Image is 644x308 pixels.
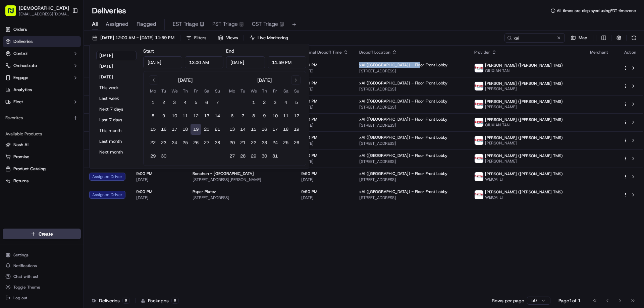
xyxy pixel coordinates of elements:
[237,137,248,148] button: 21
[359,86,464,92] span: [STREET_ADDRESS]
[280,87,291,95] th: Saturday
[180,124,191,135] button: 18
[590,50,608,55] span: Merchant
[485,140,563,146] span: [PERSON_NAME]
[359,62,447,68] span: xAI ([GEOGRAPHIC_DATA]) - Floor Front Lobby
[485,195,563,200] span: WEICAI LI
[5,142,78,148] a: Nash AI
[301,189,348,194] span: 9:50 PM
[173,20,198,28] span: EST Triage
[191,87,201,95] th: Friday
[291,87,302,95] th: Sunday
[171,298,179,304] div: 8
[359,189,447,194] span: xAI ([GEOGRAPHIC_DATA]) - Floor Front Lobby
[359,123,464,128] span: [STREET_ADDRESS]
[3,283,81,292] button: Toggle Theme
[280,111,291,121] button: 11
[485,177,563,182] span: WEICAI LI
[301,141,348,146] span: [DATE]
[237,151,248,162] button: 28
[191,124,201,135] button: 19
[13,51,28,57] span: Control
[359,99,447,104] span: xAI ([GEOGRAPHIC_DATA]) - Floor Front Lobby
[301,153,348,158] span: 9:50 PM
[148,124,158,135] button: 15
[3,84,81,95] a: Analytics
[191,111,201,121] button: 12
[54,94,110,106] a: 💻API Documentation
[359,195,464,200] span: [STREET_ADDRESS]
[201,124,212,135] button: 20
[359,141,464,146] span: [STREET_ADDRESS]
[17,43,121,50] input: Got a question? Start typing here...
[106,20,128,28] span: Assigned
[7,7,20,20] img: Nash
[259,151,270,162] button: 30
[359,177,464,182] span: [STREET_ADDRESS]
[201,137,212,148] button: 27
[19,11,69,17] button: [EMAIL_ADDRESS][DOMAIN_NAME]
[169,87,180,95] th: Wednesday
[291,97,302,108] button: 5
[359,50,390,55] span: Dropoff Location
[3,164,81,174] button: Product Catalog
[227,137,237,148] button: 20
[301,68,348,74] span: [DATE]
[291,137,302,148] button: 26
[268,56,307,68] input: Time
[3,229,81,239] button: Create
[201,97,212,108] button: 6
[485,153,563,159] span: [PERSON_NAME] ([PERSON_NAME] TMS)
[3,72,81,83] button: Engage
[201,87,212,95] th: Saturday
[158,97,169,108] button: 2
[301,80,348,86] span: 2:50 PM
[3,261,81,270] button: Notifications
[270,87,280,95] th: Friday
[158,111,169,121] button: 9
[13,154,29,160] span: Promise
[359,159,464,164] span: [STREET_ADDRESS]
[485,171,563,177] span: [PERSON_NAME] ([PERSON_NAME] TMS)
[67,113,81,118] span: Pylon
[57,97,62,103] div: 💻
[301,105,348,110] span: [DATE]
[623,50,637,55] div: Action
[270,137,280,148] button: 24
[191,97,201,108] button: 5
[270,151,280,162] button: 31
[259,111,270,121] button: 9
[270,97,280,108] button: 3
[169,97,180,108] button: 3
[13,295,27,301] span: Log out
[248,87,259,95] th: Wednesday
[148,97,158,108] button: 1
[92,5,126,16] h1: Deliveries
[158,151,169,162] button: 30
[485,159,563,164] span: [PERSON_NAME]
[178,77,193,83] div: [DATE]
[13,285,40,290] span: Toggle Theme
[100,35,174,41] span: [DATE] 12:00 AM - [DATE] 11:59 PM
[96,72,137,82] button: [DATE]
[270,111,280,121] button: 10
[96,105,137,114] button: Next 7 days
[301,177,348,182] span: [DATE]
[3,250,81,260] button: Settings
[180,111,191,121] button: 11
[183,33,209,43] button: Filters
[96,115,137,125] button: Last 7 days
[485,189,563,195] span: [PERSON_NAME] ([PERSON_NAME] TMS)
[475,82,483,90] img: betty.jpg
[13,142,29,148] span: Nash AI
[301,123,348,128] span: [DATE]
[148,137,158,148] button: 22
[5,154,78,160] a: Promise
[96,94,137,103] button: Last week
[169,137,180,148] button: 24
[158,124,169,135] button: 16
[474,50,490,55] span: Provider
[280,124,291,135] button: 18
[475,190,483,199] img: betty.jpg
